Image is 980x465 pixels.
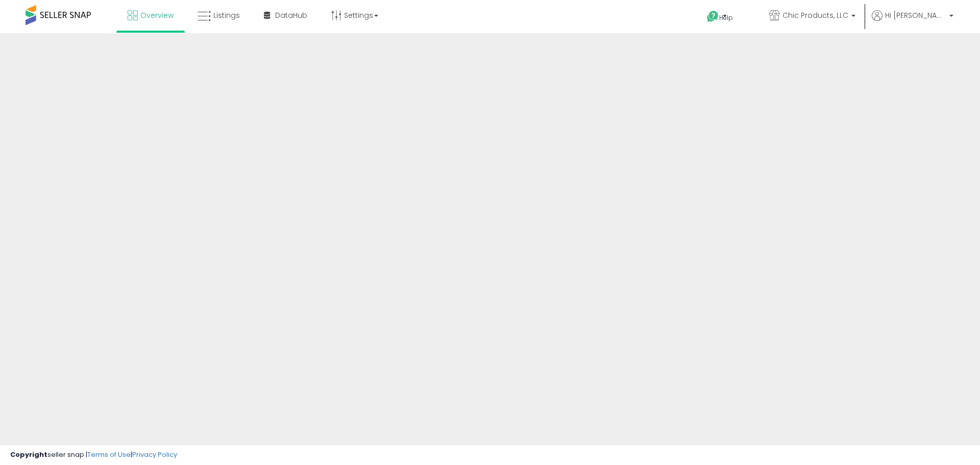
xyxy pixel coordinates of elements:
a: Terms of Use [87,450,131,459]
a: Hi [PERSON_NAME] [872,10,953,33]
i: Get Help [706,10,719,23]
strong: Copyright [10,450,47,459]
div: seller snap | | [10,450,177,460]
a: Help [699,3,753,33]
span: DataHub [275,10,307,20]
span: Chic Products, LLC [782,10,848,20]
a: Privacy Policy [132,450,177,459]
span: Help [719,13,733,22]
span: Hi [PERSON_NAME] [885,10,946,20]
span: Listings [213,10,240,20]
span: Overview [140,10,174,20]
